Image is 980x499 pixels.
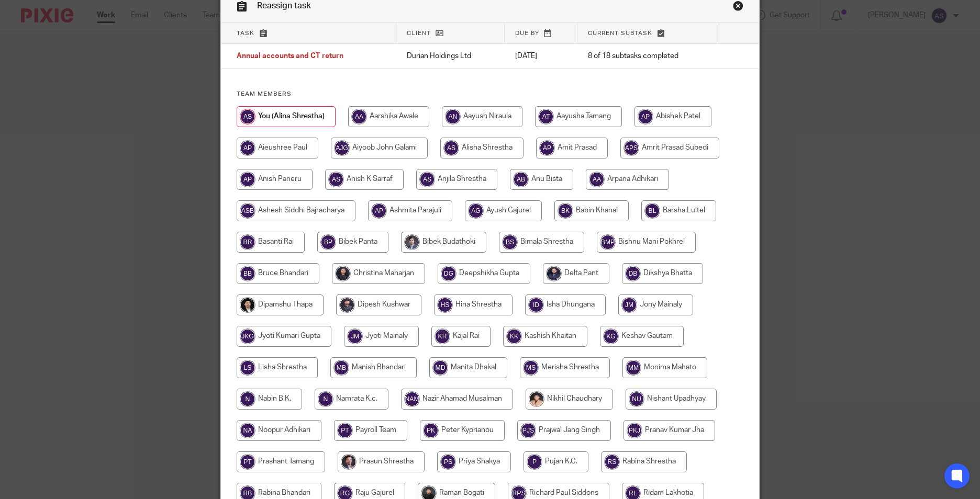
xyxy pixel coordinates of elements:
[577,44,719,69] td: 8 of 18 subtasks completed
[515,51,567,61] p: [DATE]
[515,30,539,36] span: Due by
[588,30,652,36] span: Current subtask
[237,30,254,36] span: Task
[237,90,743,98] h4: Team members
[733,1,743,15] a: Close this dialog window
[407,30,431,36] span: Client
[237,53,343,60] span: Annual accounts and CT return
[257,2,311,10] span: Reassign task
[407,51,494,61] p: Durian Holdings Ltd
